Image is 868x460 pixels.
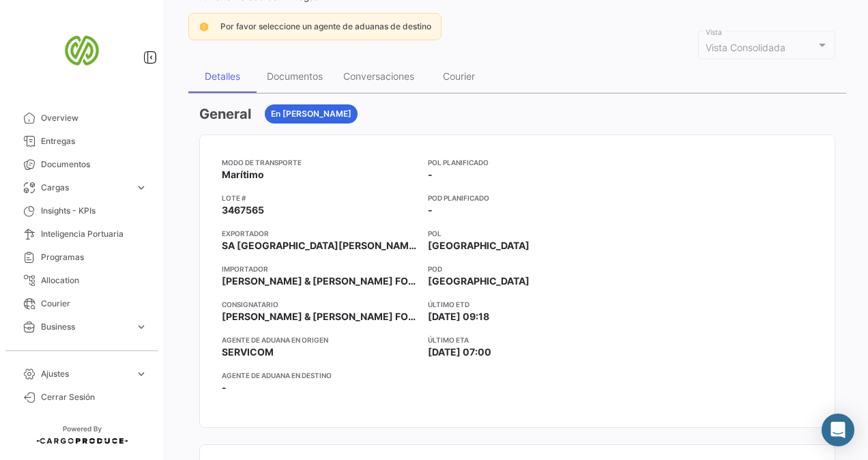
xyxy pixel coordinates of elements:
[428,239,530,253] span: [GEOGRAPHIC_DATA]
[222,203,264,217] span: 3467565
[205,70,240,82] div: Detalles
[135,368,147,380] span: expand_more
[11,222,153,246] a: Inteligencia Portuaria
[222,299,417,310] app-card-info-title: Consignatario
[135,344,147,356] span: expand_more
[706,42,785,53] mat-select-trigger: Vista Consolidada
[222,381,227,394] span: -
[199,104,251,124] h3: General
[222,310,417,324] span: [PERSON_NAME] & [PERSON_NAME] FOODS INC.
[41,228,147,240] span: Inteligencia Portuaria
[41,344,130,356] span: Estadísticas
[428,157,615,168] app-card-info-title: POL Planificado
[443,70,475,82] div: Courier
[222,228,417,239] app-card-info-title: Exportador
[41,158,147,171] span: Documentos
[41,391,147,403] span: Cerrar Sesión
[48,16,116,85] img: san-miguel-logo.png
[11,153,153,176] a: Documentos
[428,345,491,359] span: [DATE] 07:00
[428,274,530,288] span: [GEOGRAPHIC_DATA]
[41,205,147,217] span: Insights - KPIs
[428,168,433,182] span: -
[222,345,274,359] span: SERVICOM
[41,182,130,194] span: Cargas
[428,228,615,239] app-card-info-title: POL
[222,157,417,168] app-card-info-title: Modo de Transporte
[135,182,147,194] span: expand_more
[428,299,615,310] app-card-info-title: Último ETD
[222,370,417,381] app-card-info-title: Agente de Aduana en Destino
[222,239,417,253] span: SA [GEOGRAPHIC_DATA][PERSON_NAME]
[41,368,130,380] span: Ajustes
[428,334,615,345] app-card-info-title: Último ETA
[11,292,153,315] a: Courier
[271,108,351,120] span: En [PERSON_NAME]
[222,168,264,182] span: Marítimo
[222,263,417,274] app-card-info-title: Importador
[11,199,153,222] a: Insights - KPIs
[428,203,433,217] span: -
[222,192,417,203] app-card-info-title: Lote #
[11,106,153,130] a: Overview
[41,274,147,287] span: Allocation
[220,21,431,31] span: Por favor seleccione un agente de aduanas de destino
[135,321,147,333] span: expand_more
[41,298,147,310] span: Courier
[343,70,414,82] div: Conversaciones
[11,130,153,153] a: Entregas
[41,321,130,333] span: Business
[222,334,417,345] app-card-info-title: Agente de Aduana en Origen
[11,246,153,269] a: Programas
[41,135,147,147] span: Entregas
[267,70,323,82] div: Documentos
[41,251,147,263] span: Programas
[428,310,489,324] span: [DATE] 09:18
[822,414,854,446] div: Abrir Intercom Messenger
[222,274,417,288] span: [PERSON_NAME] & [PERSON_NAME] FOODS INC.
[11,269,153,292] a: Allocation
[41,112,147,124] span: Overview
[428,263,615,274] app-card-info-title: POD
[428,192,615,203] app-card-info-title: POD Planificado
